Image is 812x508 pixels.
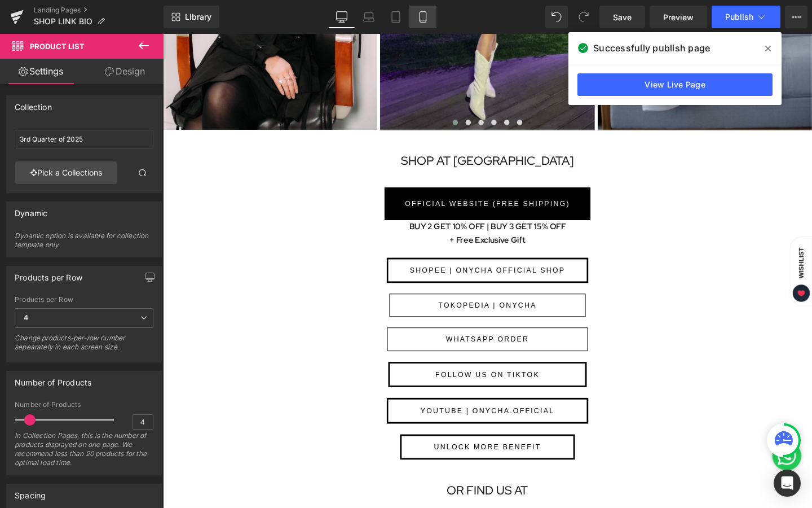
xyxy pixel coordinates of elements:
[185,12,211,22] span: Library
[297,315,385,327] span: WHATSAPP ORDER
[15,231,153,257] div: Dynamic option is available for collection template only.
[286,352,396,364] span: FOLLOW US ON TIKTOK
[15,296,153,304] div: Products per Row
[164,6,219,28] a: New Library
[15,266,82,282] div: Products per Row
[289,279,392,291] span: TOKOPEDIA | ONYCHA
[236,309,446,333] a: WHATSAPP ORDER
[15,431,153,475] div: In Collection Pages, this is the number of products displayed on one page. We recommend less than...
[577,73,773,96] a: View Live Page
[15,96,52,112] div: Collection
[15,334,153,359] div: Change products-per-row number sepearately in each screen size.
[34,6,164,15] a: Landing Pages
[259,197,423,208] b: BUY 2 GET 10% OFF | BUY 3 GET 15% OFF
[572,6,595,28] button: Redo
[237,345,445,371] a: FOLLOW US ON TIKTOK
[285,428,398,440] span: UNLOCK MORE BENEFIT
[84,59,166,84] a: Design
[545,6,568,28] button: Undo
[774,470,801,497] div: Open Intercom Messenger
[355,6,382,28] a: Laptop
[24,313,28,322] b: 4
[650,6,707,28] a: Preview
[712,6,780,28] button: Publish
[249,421,433,448] a: UNLOCK MORE BENEFIT
[11,124,671,144] h1: SHOP AT [GEOGRAPHIC_DATA]
[259,243,423,255] span: SHOPEE | ONYCHA OFFICIAL SHOP
[15,401,153,409] div: Number of Products
[271,390,412,402] span: YOUTUBE | ONYCHA.OFFICIAL
[254,173,428,185] span: OFFICIAL WEBSITE (FREE SHIPPING)
[382,6,409,28] a: Tablet
[235,383,447,409] a: YOUTUBE | ONYCHA.OFFICIAL
[613,11,632,23] span: Save
[30,42,85,51] span: Product List
[233,161,449,196] a: OFFICIAL WEBSITE (FREE SHIPPING)
[593,41,710,55] span: Successfully publish page
[15,484,46,500] div: Spacing
[409,6,436,28] a: Mobile
[235,235,447,262] a: SHOPEE | ONYCHA OFFICIAL SHOP
[725,12,753,21] span: Publish
[328,6,355,28] a: Desktop
[34,17,92,26] span: SHOP LINK BIO
[238,273,444,297] a: TOKOPEDIA | ONYCHA
[302,211,381,222] b: + Free Exclusive Gift
[15,202,47,218] div: Dynamic
[15,161,117,184] a: Pick a Collections
[785,6,807,28] button: More
[15,371,91,387] div: Number of Products
[663,11,694,23] span: Preview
